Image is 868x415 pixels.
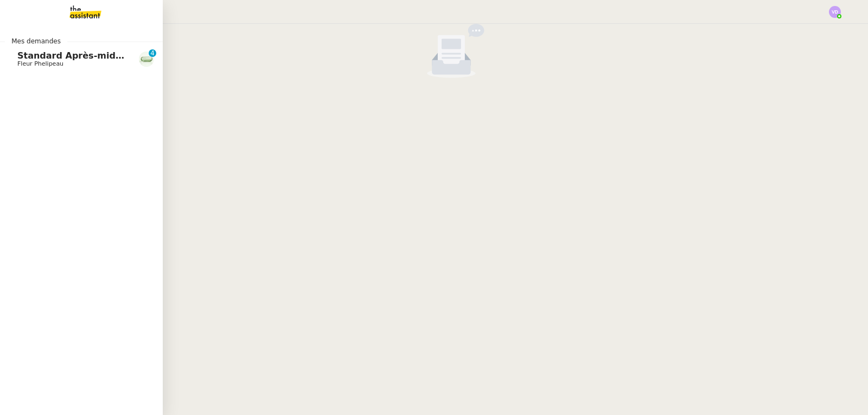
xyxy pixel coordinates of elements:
[149,49,156,57] nz-badge-sup: 4
[5,36,67,47] span: Mes demandes
[17,60,63,67] span: Fleur Phelipeau
[829,6,841,18] img: svg
[139,52,154,67] img: 7f9b6497-4ade-4d5b-ae17-2cbe23708554
[17,50,154,61] span: Standard Après-midi - DLAB
[150,49,155,59] p: 4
